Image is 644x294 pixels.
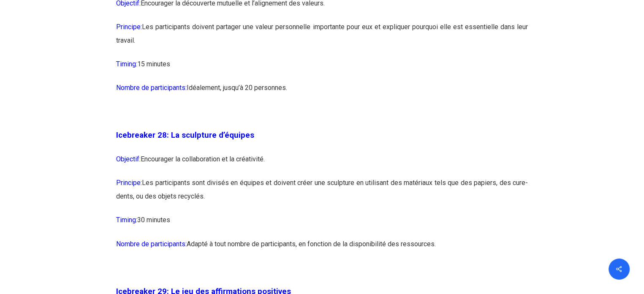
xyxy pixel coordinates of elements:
[116,84,187,92] span: Nombre de participants:
[116,81,528,105] p: Idéalement, jusqu’à 20 personnes.
[116,20,528,57] p: Les participants doivent partager une valeur personnelle importante pour eux et expliquer pourquo...
[116,131,254,140] strong: Icebreaker 28: La sculpture d’équipes
[116,216,137,224] span: Timing:
[116,240,187,248] span: Nombre de participants:
[116,152,528,176] p: Encourager la collaboration et la créativité.
[116,60,137,68] span: Timing:
[116,57,528,81] p: 15 minutes
[116,213,528,237] p: 30 minutes
[116,155,141,163] span: Objectif:
[116,23,142,31] span: Principe:
[116,179,142,187] span: Principe:
[116,237,528,261] p: Adapté à tout nombre de participants, en fonction de la disponibilité des ressources.
[116,176,528,213] p: Les participants sont divisés en équipes et doivent créer une sculpture en utilisant des matériau...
